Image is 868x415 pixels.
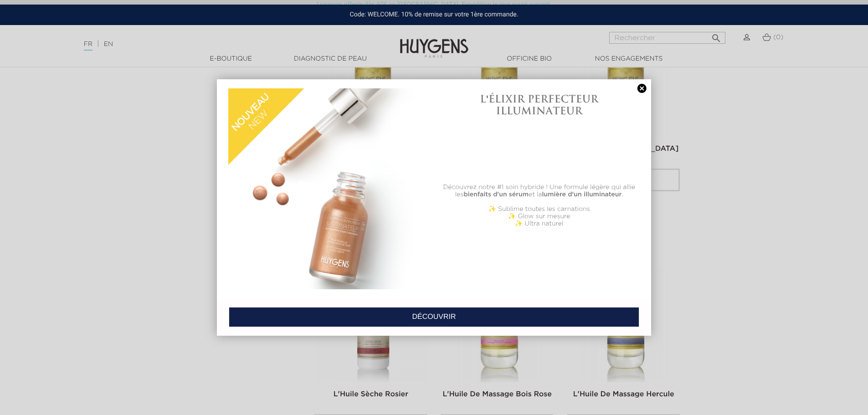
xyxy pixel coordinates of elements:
p: ✨ Sublime toutes les carnations [439,205,640,213]
p: ✨ Glow sur mesure [439,213,640,220]
b: lumière d'un illuminateur [542,191,622,198]
b: bienfaits d'un sérum [463,191,529,198]
a: DÉCOUVRIR [229,307,639,327]
p: ✨ Ultra naturel [439,220,640,227]
p: Découvrez notre #1 soin hybride ! Une formule légère qui allie les et la . [439,184,640,198]
h1: L'ÉLIXIR PERFECTEUR ILLUMINATEUR [439,93,640,117]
